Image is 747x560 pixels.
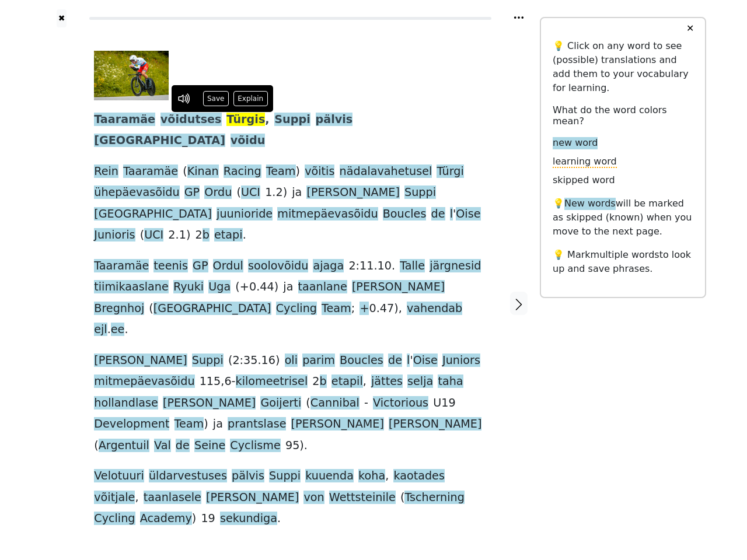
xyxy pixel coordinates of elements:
[260,396,301,411] span: Goijerti
[160,113,222,127] span: võidutses
[163,396,256,411] span: [PERSON_NAME]
[388,353,402,368] span: de
[380,302,394,316] span: 47
[186,228,191,243] span: )
[94,323,107,337] span: ejl
[351,302,355,316] span: ;
[232,469,264,484] span: pälvis
[149,302,153,316] span: (
[456,207,480,222] span: Oise
[233,91,268,106] button: Explain
[413,353,438,368] span: Oise
[231,134,266,148] span: võidu
[322,302,351,316] span: Team
[94,353,187,368] span: [PERSON_NAME]
[303,491,324,505] span: von
[193,259,208,274] span: GP
[221,374,224,389] span: ,
[94,374,194,389] span: mitmepäevasõidu
[364,396,368,411] span: -
[154,439,171,453] span: Val
[329,491,396,505] span: Wettsteinile
[305,164,334,179] span: võitis
[124,323,128,337] span: .
[371,374,403,389] span: jättes
[296,164,301,179] span: )
[378,259,392,274] span: 10
[400,259,425,274] span: Talle
[203,91,229,106] button: Save
[94,469,144,484] span: Velotuuri
[220,512,277,526] span: sekundiga
[240,353,243,368] span: :
[176,439,190,453] span: de
[192,512,197,526] span: )
[94,164,118,179] span: Rein
[553,39,693,95] p: 💡 Click on any word to see (possible) translations and add them to your vocabulary for learning.
[187,164,219,179] span: Kinan
[302,353,335,368] span: parim
[94,51,169,100] img: 2907459hfd4at24.jpg
[407,353,410,368] span: l
[176,228,179,243] span: .
[393,469,445,484] span: kaotades
[140,512,192,526] span: Academy
[438,374,463,389] span: taha
[94,113,155,127] span: Taaramäe
[168,228,175,243] span: 2
[450,207,453,222] span: l
[144,228,163,243] span: UCI
[203,228,210,243] span: b
[404,185,436,200] span: Suppi
[94,280,169,295] span: tiimikaaslane
[437,164,463,179] span: Türgi
[331,374,363,389] span: etapil
[389,417,481,432] span: [PERSON_NAME]
[153,302,271,316] span: [GEOGRAPHIC_DATA]
[299,439,308,453] span: ).
[320,374,327,389] span: b
[174,417,204,432] span: Team
[305,469,354,484] span: kuuenda
[313,259,344,274] span: ajaga
[94,439,99,453] span: (
[135,491,138,505] span: ,
[369,302,376,316] span: 0
[206,491,299,505] span: [PERSON_NAME]
[306,396,310,411] span: (
[359,302,369,316] span: +
[277,512,281,526] span: .
[564,198,616,210] span: New words
[404,491,464,505] span: Tscherning
[173,280,204,295] span: Ryuki
[94,302,144,316] span: Bregnhoj
[433,396,455,411] span: U19
[236,185,241,200] span: (
[306,185,399,200] span: [PERSON_NAME]
[274,280,279,295] span: )
[298,280,347,295] span: taanlane
[394,302,402,316] span: ),
[410,353,413,368] span: '
[431,207,445,222] span: de
[230,439,280,453] span: Cyclisme
[256,280,260,295] span: .
[57,9,67,27] button: ✖
[201,512,215,526] span: 19
[235,280,249,295] span: (+
[285,439,299,453] span: 95
[348,259,355,274] span: 2
[228,353,233,368] span: (
[248,259,308,274] span: soolovõidu
[224,164,261,179] span: Racing
[94,185,179,200] span: ühepäevasõidu
[291,417,384,432] span: [PERSON_NAME]
[184,185,200,200] span: GP
[363,374,366,389] span: ,
[407,374,433,389] span: selja
[373,259,377,274] span: .
[340,164,432,179] span: nädalavahetusel
[265,185,272,200] span: 1
[269,469,301,484] span: Suppi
